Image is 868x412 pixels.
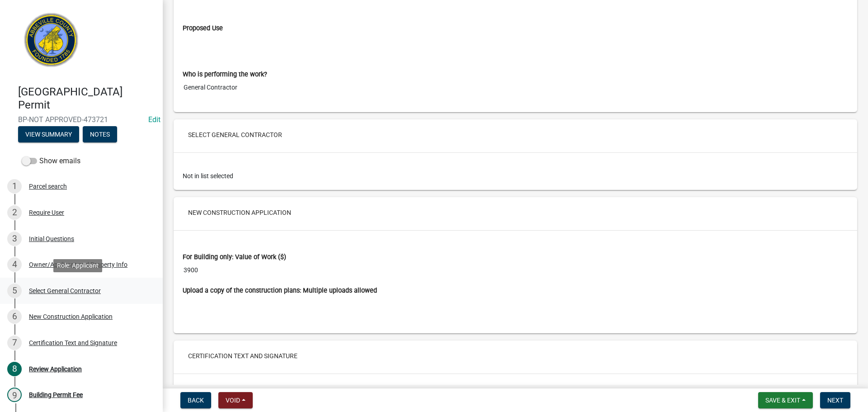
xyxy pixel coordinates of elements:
[29,288,101,294] div: Select General Contractor
[18,85,156,112] h4: [GEOGRAPHIC_DATA] Permit
[7,179,22,194] div: 1
[183,254,286,260] label: For Building only: Value of Work ($)
[183,171,848,181] div: Not in list selected
[7,388,22,402] div: 9
[29,366,82,372] div: Review Application
[7,336,22,350] div: 7
[226,397,240,404] span: Void
[29,261,127,268] div: Owner/Applicant and Property Info
[83,131,117,138] wm-modal-confirm: Notes
[29,183,67,189] div: Parcel search
[83,126,117,142] button: Notes
[18,126,79,142] button: View Summary
[29,209,64,216] div: Require User
[7,257,22,272] div: 4
[29,340,117,346] div: Certification Text and Signature
[18,115,145,124] span: BP-NOT APPROVED-473721
[183,25,223,32] label: Proposed Use
[29,392,83,398] div: Building Permit Fee
[7,232,22,246] div: 3
[765,397,800,404] span: Save & Exit
[148,115,160,124] a: Edit
[181,348,305,364] button: Certification Text and Signature
[183,71,267,78] label: Who is performing the work?
[148,115,160,124] wm-modal-confirm: Edit Application Number
[188,397,204,404] span: Back
[180,392,211,408] button: Back
[218,392,253,408] button: Void
[29,313,113,320] div: New Construction Application
[181,204,298,221] button: New Construction Application
[820,392,850,408] button: Next
[7,362,22,376] div: 8
[758,392,813,408] button: Save & Exit
[7,205,22,220] div: 2
[18,9,85,76] img: Abbeville County, South Carolina
[29,236,74,242] div: Initial Questions
[7,284,22,298] div: 5
[53,259,102,272] div: Role: Applicant
[827,397,843,404] span: Next
[22,156,80,166] label: Show emails
[18,131,79,138] wm-modal-confirm: Summary
[7,309,22,324] div: 6
[181,127,289,143] button: Select General Contractor
[183,288,377,294] label: Upload a copy of the construction plans: Multiple uploads allowed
